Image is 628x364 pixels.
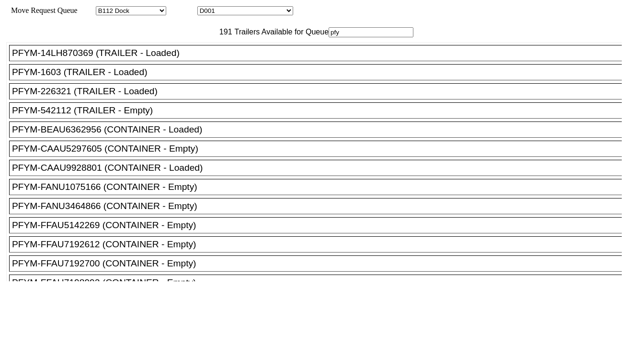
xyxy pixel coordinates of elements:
div: PFYM-BEAU6362956 (CONTAINER - Loaded) [12,124,628,135]
input: Filter Available Trailers [329,27,413,37]
div: PFYM-1603 (TRAILER - Loaded) [12,67,628,77]
div: PFYM-226321 (TRAILER - Loaded) [12,86,628,97]
span: Trailers Available for Queue [232,28,329,36]
div: PFYM-FANU1075166 (CONTAINER - Empty) [12,182,628,192]
span: Move Request Queue [6,6,78,14]
div: PFYM-FFAU5142269 (CONTAINER - Empty) [12,220,628,231]
div: PFYM-FFAU7192700 (CONTAINER - Empty) [12,258,628,269]
span: Location [168,6,195,14]
div: PFYM-14LH870369 (TRAILER - Loaded) [12,48,628,58]
div: PFYM-FFAU7198992 (CONTAINER - Empty) [12,277,628,288]
span: 191 [215,28,232,36]
div: PFYM-FANU3464866 (CONTAINER - Empty) [12,201,628,211]
div: PFYM-542112 (TRAILER - Empty) [12,105,628,116]
span: Area [79,6,94,14]
div: PFYM-FFAU7192612 (CONTAINER - Empty) [12,239,628,250]
div: PFYM-CAAU9928801 (CONTAINER - Loaded) [12,163,628,173]
div: PFYM-CAAU5297605 (CONTAINER - Empty) [12,143,628,154]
